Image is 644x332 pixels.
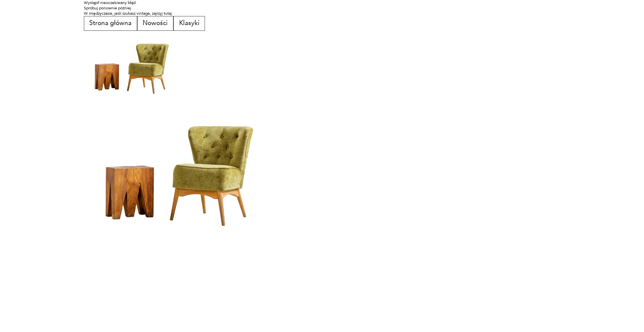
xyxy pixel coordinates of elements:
[137,16,173,31] button: Nowości
[84,5,560,11] p: Spróbuj ponownie później
[84,11,560,16] p: W międzyczasie, jeśli szukasz vintage, zajrzyj tutaj:
[173,21,205,26] a: Klasyki
[84,31,182,99] img: Fotel
[173,16,205,31] button: Klasyki
[84,100,279,237] img: Fotel
[84,16,137,31] button: Strona główna
[84,21,137,26] a: Strona główna
[137,21,173,26] a: Nowości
